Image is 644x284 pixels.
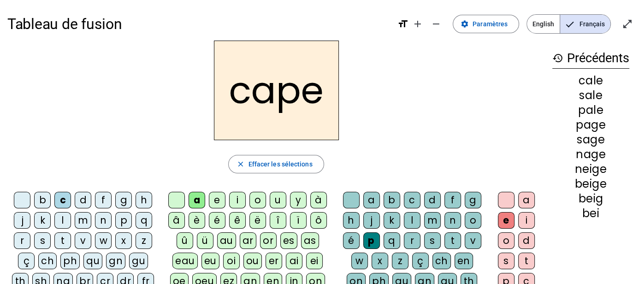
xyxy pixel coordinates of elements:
div: k [34,212,51,229]
div: e [209,192,225,208]
div: m [75,212,91,229]
div: qu [83,253,102,269]
div: f [95,192,112,208]
div: oi [223,253,240,269]
div: w [351,253,368,269]
div: b [384,192,400,208]
div: k [384,212,400,229]
div: d [75,192,91,208]
div: ê [229,212,246,229]
div: c [54,192,71,208]
div: cale [552,75,629,86]
div: i [229,192,246,208]
div: g [465,192,481,208]
div: i [518,212,535,229]
div: beig [552,193,629,204]
div: a [363,192,380,208]
div: é [209,212,225,229]
div: b [34,192,51,208]
div: o [498,232,514,249]
div: û [177,232,193,249]
h1: Tableau de fusion [7,9,390,39]
div: c [404,192,420,208]
div: m [424,212,441,229]
div: en [455,253,473,269]
div: p [363,232,380,249]
div: gn [106,253,125,269]
mat-icon: format_size [397,18,408,30]
div: j [14,212,30,229]
span: English [527,15,560,33]
div: ei [306,253,323,269]
div: er [266,253,282,269]
div: d [424,192,441,208]
mat-icon: remove [431,18,442,30]
div: as [301,232,319,249]
div: ar [240,232,256,249]
div: es [280,232,297,249]
div: â [168,212,185,229]
div: s [498,253,514,269]
div: au [217,232,236,249]
mat-icon: settings [461,20,469,28]
div: l [54,212,71,229]
div: gu [129,253,148,269]
div: î [270,212,286,229]
div: g [115,192,132,208]
div: eau [172,253,198,269]
div: ai [286,253,302,269]
h2: cape [214,41,339,140]
div: s [34,232,51,249]
div: d [518,232,535,249]
div: x [115,232,132,249]
div: s [424,232,441,249]
div: v [465,232,481,249]
div: t [518,253,535,269]
mat-button-toggle-group: Language selection [526,14,611,34]
div: or [260,232,277,249]
button: Augmenter la taille de la police [408,15,427,33]
div: sage [552,134,629,145]
div: r [14,232,30,249]
div: y [290,192,307,208]
div: beige [552,178,629,189]
div: n [95,212,112,229]
div: f [444,192,461,208]
div: l [404,212,420,229]
button: Paramètres [453,15,519,33]
button: Diminuer la taille de la police [427,15,445,33]
div: w [95,232,112,249]
mat-icon: history [552,53,563,64]
div: r [404,232,420,249]
div: pale [552,105,629,116]
div: ô [310,212,327,229]
div: é [343,232,360,249]
span: Paramètres [473,18,508,30]
div: t [54,232,71,249]
div: q [384,232,400,249]
div: sale [552,90,629,101]
div: v [75,232,91,249]
div: q [136,212,152,229]
div: ch [38,253,57,269]
div: j [363,212,380,229]
div: a [189,192,205,208]
div: eu [201,253,219,269]
div: t [444,232,461,249]
div: à [310,192,327,208]
div: ë [249,212,266,229]
div: u [270,192,286,208]
div: ç [18,253,35,269]
div: ou [243,253,262,269]
div: è [189,212,205,229]
div: e [498,212,514,229]
div: z [392,253,408,269]
mat-icon: close [236,160,244,168]
mat-icon: add [412,18,423,30]
button: Entrer en plein écran [618,15,637,33]
button: Effacer les sélections [228,155,324,173]
div: page [552,119,629,130]
span: Français [560,15,610,33]
div: ph [60,253,80,269]
div: bei [552,208,629,219]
